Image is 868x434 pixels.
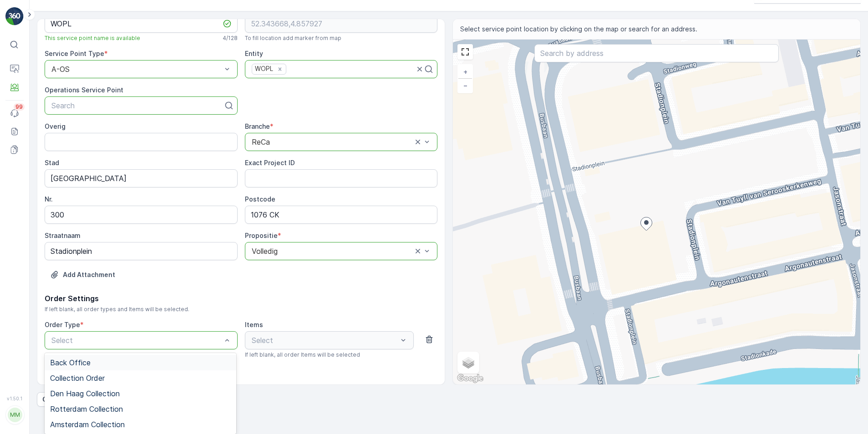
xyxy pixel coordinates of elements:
[245,122,270,130] label: Branche
[50,374,105,382] span: Collection Order
[5,403,24,427] button: MM
[245,35,341,42] span: To fill location add marker from map
[458,45,472,59] a: View Fullscreen
[455,373,485,384] a: Open this area in Google Maps (opens a new window)
[42,395,65,404] p: Cancel
[50,405,123,413] span: Rotterdam Collection
[45,267,121,282] button: Upload File
[63,270,115,279] p: Add Attachment
[458,353,478,373] a: Layers
[534,44,779,62] input: Search by address
[275,65,285,73] div: Remove WOPL
[45,159,59,167] label: Stad
[463,68,467,76] span: +
[50,420,125,429] span: Amsterdam Collection
[455,373,485,384] img: Google
[45,232,81,239] label: Straatnaam
[5,104,24,122] a: 99
[460,25,697,34] span: Select service point location by clicking on the map or search for an address.
[45,35,140,42] span: This service point name is available
[245,159,295,167] label: Exact Project ID
[45,50,104,57] label: Service Point Type
[245,232,278,239] label: Propositie
[37,392,71,407] button: Cancel
[45,86,123,94] label: Operations Service Point
[458,79,472,92] a: Zoom Out
[5,7,24,25] img: logo
[223,35,238,42] p: 4 / 128
[252,64,274,74] div: WOPL
[51,335,222,346] p: Select
[51,100,223,111] p: Search
[245,321,263,328] label: Items
[458,65,472,79] a: Zoom In
[45,122,66,130] label: Overig
[463,81,468,89] span: −
[15,103,23,111] p: 99
[45,195,53,203] label: Nr.
[245,195,275,203] label: Postcode
[45,306,437,313] span: If left blank, all order types and Items will be selected.
[50,389,120,398] span: Den Haag Collection
[245,50,263,57] label: Entity
[8,408,22,422] div: MM
[45,293,437,304] p: Order Settings
[50,358,91,367] span: Back Office
[5,396,24,401] span: v 1.50.1
[245,351,360,358] span: If left blank, all order Items will be selected
[45,321,80,328] label: Order Type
